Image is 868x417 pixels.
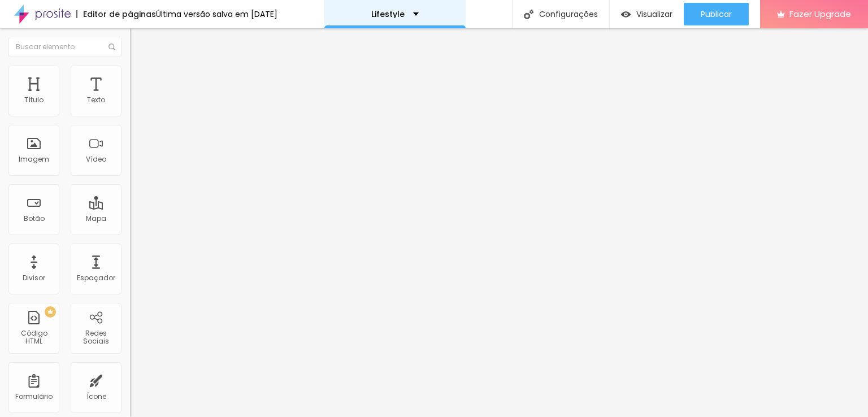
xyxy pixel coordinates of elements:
[76,10,156,18] div: Editor de páginas
[610,3,684,25] button: Visualizar
[15,393,53,401] div: Formulário
[156,10,277,18] div: Última versão salva em [DATE]
[77,274,115,282] div: Espaçador
[636,10,672,19] span: Visualizar
[87,96,105,104] div: Texto
[73,329,118,346] div: Redes Sociais
[24,96,44,104] div: Título
[621,10,631,19] img: view-1.svg
[86,393,106,401] div: Ícone
[24,215,45,223] div: Botão
[701,10,732,19] span: Publicar
[789,9,851,19] span: Fazer Upgrade
[86,155,106,163] div: Vídeo
[371,10,405,18] p: Lifestyle
[86,215,106,223] div: Mapa
[23,274,45,282] div: Divisor
[108,44,115,50] img: Icone
[19,155,49,163] div: Imagem
[684,3,749,25] button: Publicar
[8,37,121,57] input: Buscar elemento
[130,28,868,417] iframe: Editor
[524,10,533,19] img: Icone
[11,329,56,346] div: Código HTML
